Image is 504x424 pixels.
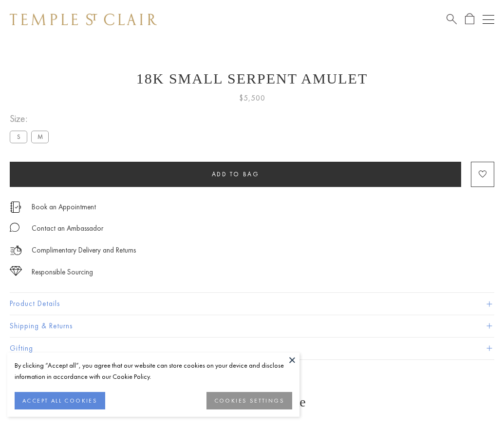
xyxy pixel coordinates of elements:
[31,131,49,143] label: M
[10,222,19,232] img: MessageIcon-01_2.svg
[10,244,22,256] img: icon_delivery.svg
[10,315,494,337] button: Shipping & Returns
[10,14,157,25] img: Temple St. Clair
[483,14,494,25] button: Open navigation
[15,392,105,409] button: ACCEPT ALL COOKIES
[10,70,494,87] h1: 18K Small Serpent Amulet
[10,202,21,213] img: icon_appointment.svg
[32,266,93,278] div: Responsible Sourcing
[447,13,457,25] a: Search
[10,162,461,187] button: Add to bag
[15,360,292,382] div: By clicking “Accept all”, you agree that our website can store cookies on your device and disclos...
[465,13,474,25] a: Open Shopping Bag
[32,222,103,235] div: Contact an Ambassador
[10,131,27,143] label: S
[32,202,96,212] a: Book an Appointment
[10,111,53,127] span: Size:
[212,170,260,178] span: Add to bag
[239,92,265,104] span: $5,500
[32,244,136,256] p: Complimentary Delivery and Returns
[10,266,22,276] img: icon_sourcing.svg
[206,392,292,409] button: COOKIES SETTINGS
[10,293,494,315] button: Product Details
[10,338,494,359] button: Gifting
